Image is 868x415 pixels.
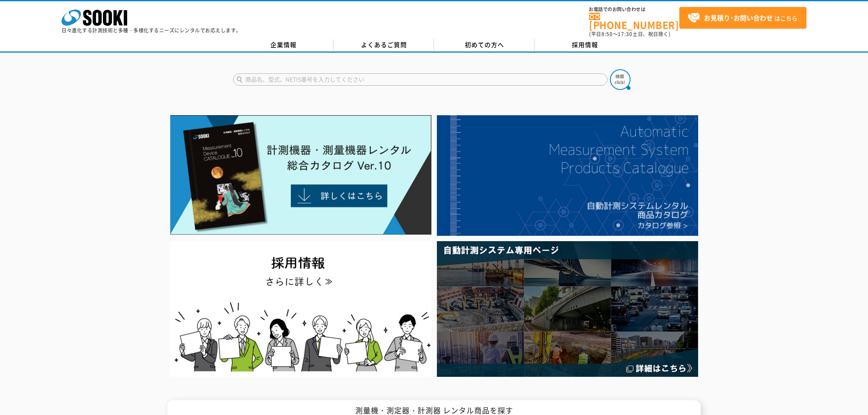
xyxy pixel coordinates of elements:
[434,39,535,51] a: 初めての方へ
[170,241,432,377] img: SOOKI recruit
[437,115,698,236] img: 自動計測システムカタログ
[233,73,608,86] input: 商品名、型式、NETIS番号を入力してください
[679,7,806,29] a: お見積り･お問い合わせはこちら
[688,12,797,24] span: はこちら
[610,69,630,90] img: btn_search.png
[333,39,434,51] a: よくあるご質問
[62,28,241,33] p: 日々進化する計測技術と多種・多様化するニーズにレンタルでお応えします。
[704,13,773,23] strong: お見積り･お問い合わせ
[589,7,679,12] span: お電話でのお問い合わせは
[589,13,679,30] a: [PHONE_NUMBER]
[465,40,504,49] span: 初めての方へ
[601,30,613,38] span: 8:50
[535,39,635,51] a: 採用情報
[589,30,670,38] span: (平日 ～ 土日、祝日除く)
[437,241,698,377] img: 自動計測システム専用ページ
[618,30,633,38] span: 17:30
[233,39,333,51] a: 企業情報
[170,115,432,235] img: Catalog Ver10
